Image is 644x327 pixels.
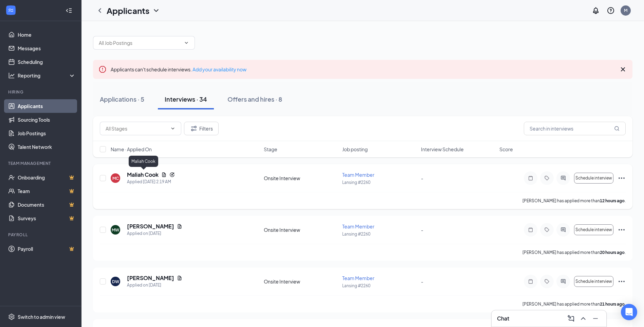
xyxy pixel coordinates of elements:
[111,66,246,72] span: Applicants can't schedule interviews.
[7,7,14,14] svg: WorkstreamLogo
[566,313,576,324] button: ComposeMessage
[165,95,207,103] div: Interviews · 34
[574,224,613,235] button: Schedule interview
[8,232,74,238] div: Payroll
[96,6,104,15] svg: ChevronLeft
[18,211,76,225] a: SurveysCrown
[618,277,626,286] svg: Ellipses
[527,175,535,181] svg: Note
[18,55,76,69] a: Scheduling
[106,125,167,132] input: All Stages
[342,172,374,178] span: Team Member
[342,179,417,185] p: Lansing #2260
[192,66,246,72] a: Add your availability now
[342,283,417,289] p: Lansing #2260
[264,175,338,182] div: Onsite Interview
[614,126,620,131] svg: MagnifyingGlass
[342,275,374,281] span: Team Member
[607,6,615,15] svg: QuestionInfo
[190,124,198,133] svg: Filter
[18,242,76,256] a: PayrollCrown
[559,227,567,233] svg: ActiveChat
[497,315,509,322] h3: Chat
[575,279,612,284] span: Schedule interview
[18,313,65,320] div: Switch to admin view
[18,140,76,154] a: Talent Network
[421,146,464,153] span: Interview Schedule
[578,313,589,324] button: ChevronUp
[112,227,119,233] div: MW
[342,146,368,153] span: Job posting
[527,279,535,284] svg: Note
[499,146,513,153] span: Score
[127,171,159,178] h5: Maliah Cook
[66,7,72,14] svg: Collapse
[18,198,76,211] a: DocumentsCrown
[18,184,76,198] a: TeamCrown
[18,72,76,79] div: Reporting
[264,226,338,233] div: Onsite Interview
[522,249,626,255] p: [PERSON_NAME] has applied more than .
[524,122,626,135] input: Search in interviews
[161,172,167,177] svg: Document
[100,95,144,103] div: Applications · 5
[579,314,587,323] svg: ChevronUp
[619,65,627,73] svg: Cross
[127,274,174,282] h5: [PERSON_NAME]
[264,278,338,285] div: Onsite Interview
[127,223,174,230] h5: [PERSON_NAME]
[559,175,567,181] svg: ActiveChat
[8,89,74,95] div: Hiring
[18,113,76,126] a: Sourcing Tools
[177,275,182,281] svg: Document
[177,224,182,229] svg: Document
[170,126,176,131] svg: ChevronDown
[543,279,551,284] svg: Tag
[421,227,423,233] span: -
[600,198,625,203] b: 12 hours ago
[99,39,181,47] input: All Job Postings
[421,278,423,285] span: -
[8,313,15,320] svg: Settings
[8,160,74,166] div: Team Management
[342,223,374,229] span: Team Member
[18,41,76,55] a: Messages
[522,301,626,307] p: [PERSON_NAME] has applied more than .
[227,95,282,103] div: Offers and hires · 8
[18,171,76,184] a: OnboardingCrown
[342,231,417,237] p: Lansing #2260
[127,230,182,237] div: Applied on [DATE]
[112,175,119,181] div: MC
[421,175,423,181] span: -
[129,156,158,167] div: Maliah Cook
[112,279,119,285] div: DW
[127,282,182,289] div: Applied on [DATE]
[574,173,613,184] button: Schedule interview
[618,174,626,182] svg: Ellipses
[18,126,76,140] a: Job Postings
[600,250,625,255] b: 20 hours ago
[8,72,15,79] svg: Analysis
[592,6,600,15] svg: Notifications
[543,175,551,181] svg: Tag
[527,227,535,233] svg: Note
[18,99,76,113] a: Applicants
[111,146,152,153] span: Name · Applied On
[184,40,189,46] svg: ChevronDown
[18,28,76,41] a: Home
[184,122,219,135] button: Filter Filters
[600,302,625,307] b: 21 hours ago
[152,6,160,15] svg: ChevronDown
[590,313,601,324] button: Minimize
[543,227,551,233] svg: Tag
[127,178,175,185] div: Applied [DATE] 2:19 AM
[264,146,277,153] span: Stage
[575,176,612,180] span: Schedule interview
[559,279,567,284] svg: ActiveChat
[575,227,612,232] span: Schedule interview
[107,5,149,16] h1: Applicants
[169,172,175,177] svg: Reapply
[618,226,626,234] svg: Ellipses
[98,65,107,73] svg: Error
